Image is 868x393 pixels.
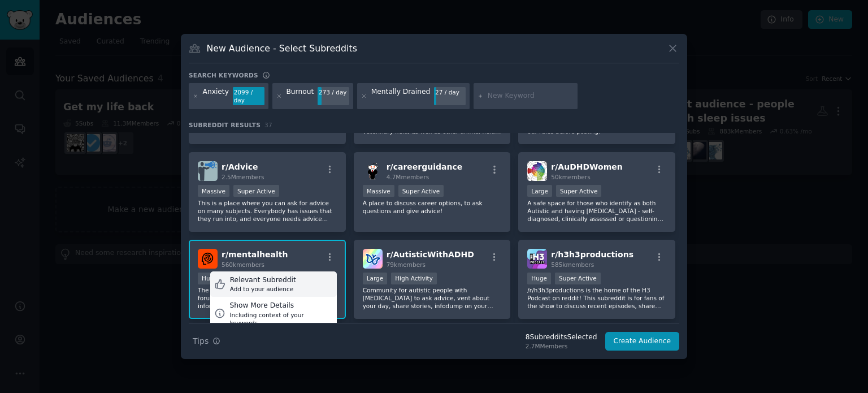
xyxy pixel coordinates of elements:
[222,174,264,180] span: 2.5M members
[387,174,429,180] span: 4.7M members
[193,335,209,347] span: Tips
[527,286,666,310] p: /r/h3h3productions is the home of the H3 Podcast on reddit! This subreddit is for fans of the sho...
[363,249,383,269] img: AutisticWithADHD
[230,275,296,286] div: Relevant Subreddit
[363,286,502,310] p: Community for autistic people with [MEDICAL_DATA] to ask advice, vent about your day, share stori...
[198,199,337,223] p: This is a place where you can ask for advice on many subjects. Everybody has issues that they run...
[371,87,431,105] div: Mentally Drained
[189,121,261,129] span: Subreddit Results
[286,87,314,105] div: Burnout
[229,311,332,327] div: Including context of your keywords
[198,185,229,197] div: Massive
[555,273,601,284] div: Super Active
[434,87,466,97] div: 27 / day
[233,87,264,105] div: 2099 / day
[363,273,388,284] div: Large
[198,161,218,181] img: Advice
[551,250,633,259] span: r/ h3h3productions
[198,249,218,269] img: mentalhealth
[198,273,222,284] div: Huge
[233,185,279,197] div: Super Active
[605,332,680,351] button: Create Audience
[387,162,463,171] span: r/ careerguidance
[230,285,296,293] div: Add to your audience
[488,91,574,101] input: New Keyword
[526,332,597,343] div: 8 Subreddit s Selected
[527,161,547,181] img: AuDHDWomen
[222,261,264,268] span: 560k members
[387,261,426,268] span: 79k members
[189,71,258,79] h3: Search keywords
[527,185,552,197] div: Large
[264,122,272,128] span: 37
[229,301,332,311] div: Show More Details
[527,273,551,284] div: Huge
[391,273,437,284] div: High Activity
[222,250,288,259] span: r/ mentalhealth
[556,185,602,197] div: Super Active
[551,174,590,180] span: 50k members
[318,87,349,97] div: 273 / day
[363,161,383,181] img: careerguidance
[203,87,229,105] div: Anxiety
[526,342,597,350] div: 2.7M Members
[363,199,502,215] p: A place to discuss career options, to ask questions and give advice!
[222,162,258,171] span: r/ Advice
[527,199,666,223] p: A safe space for those who identify as both Autistic and having [MEDICAL_DATA] - self-diagnosed, ...
[198,286,337,310] p: The mental health subreddit is the central forum to discuss, vent, support and share information ...
[398,185,444,197] div: Super Active
[387,250,474,259] span: r/ AutisticWithADHD
[551,261,594,268] span: 585k members
[363,185,394,197] div: Massive
[207,42,357,54] h3: New Audience - Select Subreddits
[189,331,224,351] button: Tips
[551,162,622,171] span: r/ AuDHDWomen
[527,249,547,269] img: h3h3productions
